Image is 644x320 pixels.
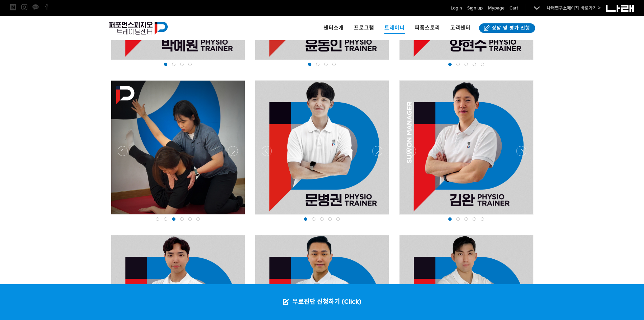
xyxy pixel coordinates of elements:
a: Login [451,5,462,12]
a: Sign up [467,5,483,12]
span: 퍼폼스토리 [415,25,440,31]
a: 퍼폼스토리 [410,16,445,40]
a: 센터소개 [318,16,349,40]
a: 상담 및 평가 진행 [479,23,535,33]
span: 프로그램 [354,25,374,31]
a: Mypage [488,5,504,12]
a: 나래연구소페이지 바로가기 > [547,5,601,11]
strong: 나래연구소 [547,5,567,11]
span: 상담 및 평가 진행 [490,25,530,31]
span: 센터소개 [324,25,344,31]
a: 무료진단 신청하기 (Click) [276,284,368,320]
span: 트레이너 [384,22,405,34]
span: 고객센터 [450,25,471,31]
a: 프로그램 [349,16,379,40]
a: 고객센터 [445,16,476,40]
a: Cart [509,5,518,12]
a: 트레이너 [379,16,410,40]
